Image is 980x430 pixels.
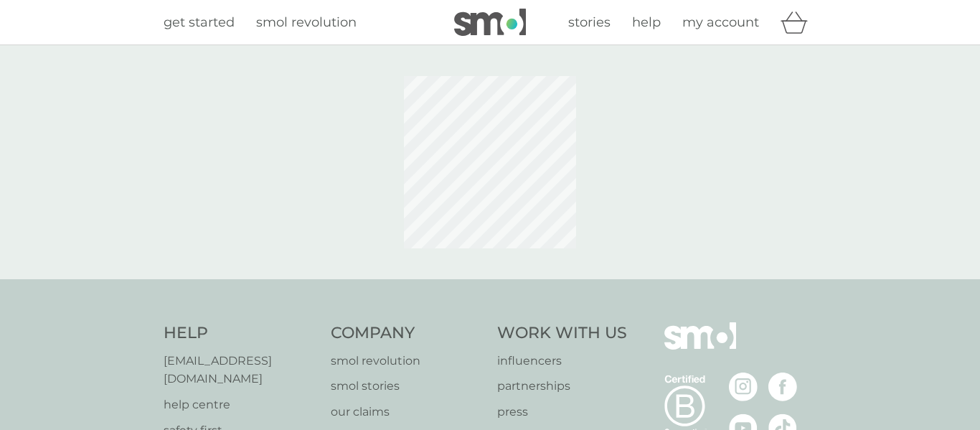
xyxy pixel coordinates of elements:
img: smol [454,9,526,36]
span: get started [164,14,235,30]
h4: Help [164,322,316,345]
a: press [497,403,627,421]
span: stories [568,14,611,30]
a: my account [682,12,759,33]
a: help [632,12,661,33]
a: smol stories [331,377,484,396]
img: smol [664,322,736,371]
a: [EMAIL_ADDRESS][DOMAIN_NAME] [164,352,316,388]
a: our claims [331,403,484,421]
a: smol revolution [256,12,357,33]
span: my account [682,14,759,30]
a: smol revolution [331,352,484,370]
div: basket [781,8,816,37]
img: visit the smol Instagram page [729,373,758,401]
a: get started [164,12,235,33]
span: smol revolution [256,14,357,30]
h4: Company [331,322,484,345]
a: influencers [497,352,627,370]
a: partnerships [497,377,627,396]
a: help centre [164,396,316,414]
img: visit the smol Facebook page [768,373,797,401]
a: stories [568,12,611,33]
span: help [632,14,661,30]
h4: Work With Us [497,322,627,345]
